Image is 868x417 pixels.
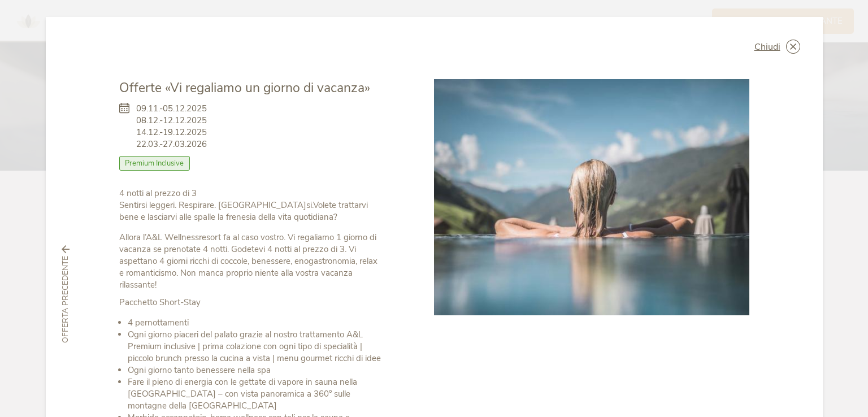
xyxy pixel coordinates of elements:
strong: Pacchetto Short-Stay [119,297,201,308]
strong: 4 notti al prezzo di 3 [119,188,197,199]
p: Allora l’A&L Wellnessresort fa al caso vostro. Vi regaliamo 1 giorno di vacanza se prenotate 4 no... [119,232,384,291]
span: Premium Inclusive [119,156,190,171]
li: Fare il pieno di energia con le gettate di vapore in sauna nella [GEOGRAPHIC_DATA] – con vista pa... [128,376,384,412]
li: Ogni giorno piaceri del palato grazie al nostro trattamento A&L Premium inclusive | prima colazio... [128,329,384,364]
li: 4 pernottamenti [128,317,384,329]
span: Offerte «Vi regaliamo un giorno di vacanza» [119,79,370,97]
span: 09.11.-05.12.2025 08.12.-12.12.2025 14.12.-19.12.2025 22.03.-27.03.2026 [136,103,207,150]
span: Offerta precedente [60,256,71,343]
span: Chiudi [754,42,780,51]
strong: Volete trattarvi bene e lasciarvi alle spalle la frenesia della vita quotidiana? [119,199,368,223]
li: Ogni giorno tanto benessere nella spa [128,364,384,376]
img: Offerte «Vi regaliamo un giorno di vacanza» [434,79,749,315]
p: Sentirsi leggeri. Respirare. [GEOGRAPHIC_DATA]si. [119,188,384,223]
